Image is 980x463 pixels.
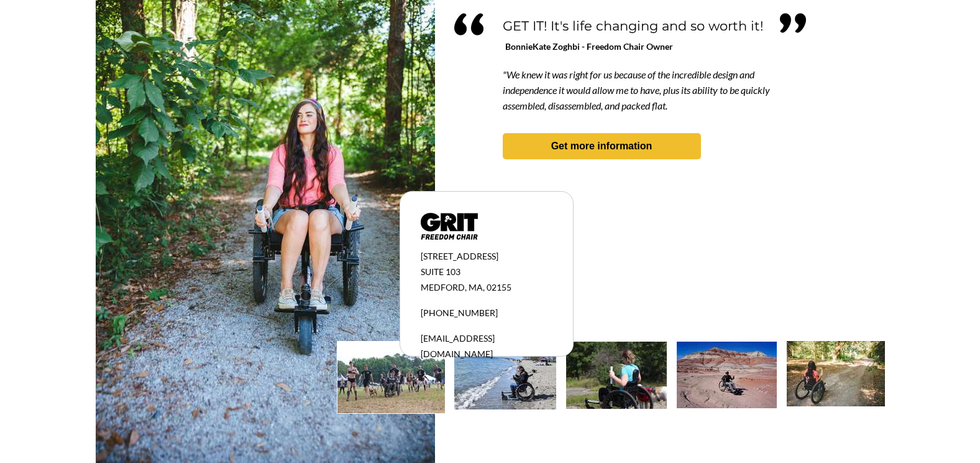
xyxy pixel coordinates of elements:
[421,282,511,292] span: MEDFORD, MA, 02155
[503,18,763,34] span: GET IT! It's life changing and so worth it!
[421,333,495,359] span: [EMAIL_ADDRESS][DOMAIN_NAME]
[44,301,151,324] input: Get more information
[503,68,770,111] span: "We knew it was right for us because of the incredible design and independence it would allow me ...
[421,251,498,261] span: [STREET_ADDRESS]
[505,41,673,52] span: BonnieKate Zoghbi - Freedom Chair Owner
[551,141,653,151] strong: Get more information
[503,133,701,159] a: Get more information
[421,266,460,277] span: SUITE 103
[421,307,498,318] span: [PHONE_NUMBER]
